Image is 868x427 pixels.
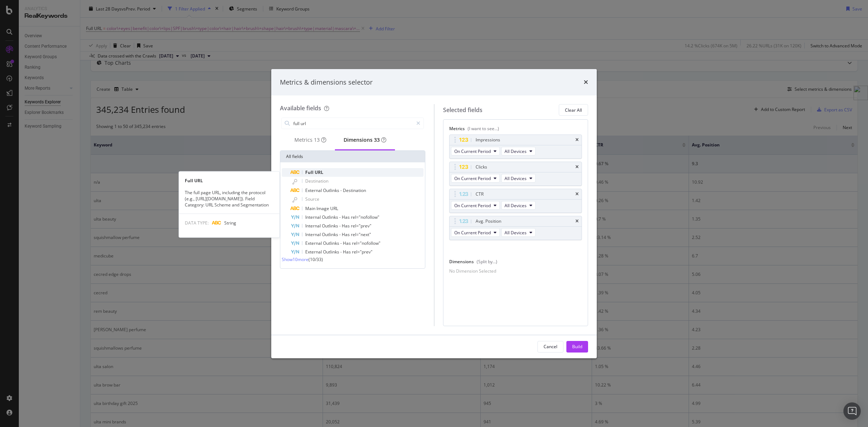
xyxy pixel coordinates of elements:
[449,216,582,240] div: Avg. PositiontimesOn Current PeriodAll Devices
[505,175,527,182] span: All Devices
[340,187,343,193] span: -
[322,214,339,220] span: Outlinks
[305,249,323,255] span: External
[342,231,351,238] span: Has
[843,402,861,420] div: Open Intercom Messenger
[344,136,386,144] div: Dimensions
[451,147,500,155] button: On Current Period
[451,228,500,237] button: On Current Period
[305,196,319,202] span: Source
[449,125,582,134] div: Metrics
[352,240,380,246] span: rel="nofollow"
[351,214,379,220] span: rel="nofollow"
[352,249,373,255] span: rel="prev"
[305,178,328,184] span: Destination
[271,69,597,358] div: modal
[342,214,351,220] span: Has
[449,134,582,159] div: ImpressionstimesOn Current PeriodAll Devices
[305,223,322,229] span: Internal
[314,136,320,143] span: 13
[314,136,320,144] div: brand label
[476,218,501,225] div: Avg. Position
[280,78,373,87] div: Metrics & dimensions selector
[575,165,579,169] div: times
[342,223,351,229] span: Has
[476,163,487,171] div: Clicks
[454,202,491,209] span: On Current Period
[280,151,425,162] div: All fields
[501,228,536,237] button: All Devices
[505,230,527,236] span: All Devices
[451,174,500,183] button: On Current Period
[322,231,339,238] span: Outlinks
[323,240,340,246] span: Outlinks
[305,205,316,212] span: Main
[537,341,563,353] button: Cancel
[449,259,582,268] div: Dimensions
[282,256,309,262] span: Show 10 more
[505,148,527,154] span: All Devices
[323,249,340,255] span: Outlinks
[179,177,280,183] div: Full URL
[305,231,322,238] span: Internal
[340,249,343,255] span: -
[575,192,579,196] div: times
[468,125,499,132] div: (I want to see...)
[343,249,352,255] span: Has
[374,136,380,143] span: 33
[343,240,352,246] span: Has
[351,231,371,238] span: rel="next"
[339,231,342,238] span: -
[339,214,342,220] span: -
[501,147,536,155] button: All Devices
[305,214,322,220] span: Internal
[280,104,321,112] div: Available fields
[293,118,413,129] input: Search by field name
[339,223,342,229] span: -
[322,223,339,229] span: Outlinks
[477,259,497,265] div: (Split by...)
[584,78,588,87] div: times
[476,136,500,144] div: Impressions
[501,174,536,183] button: All Devices
[305,187,323,193] span: External
[340,240,343,246] span: -
[351,223,371,229] span: rel="prev"
[454,175,491,182] span: On Current Period
[374,136,380,144] div: brand label
[309,256,323,262] span: ( 10 / 33 )
[294,136,326,144] div: Metrics
[476,191,484,198] div: CTR
[330,205,338,212] span: URL
[316,205,330,212] span: Image
[566,341,588,353] button: Build
[449,162,582,186] div: ClickstimesOn Current PeriodAll Devices
[315,169,323,175] span: URL
[449,189,582,213] div: CTRtimesOn Current PeriodAll Devices
[572,343,582,350] div: Build
[443,106,482,114] div: Selected fields
[575,219,579,223] div: times
[451,201,500,210] button: On Current Period
[323,187,340,193] span: Outlinks
[454,148,491,154] span: On Current Period
[305,240,323,246] span: External
[305,169,315,175] span: Full
[343,187,366,193] span: Destination
[449,268,496,274] div: No Dimension Selected
[544,343,557,350] div: Cancel
[179,189,280,208] div: The full page URL, including the protocol (e.g., [URL][DOMAIN_NAME]). Field Category: URL Scheme ...
[559,104,588,116] button: Clear All
[565,107,582,113] div: Clear All
[501,201,536,210] button: All Devices
[575,138,579,142] div: times
[505,202,527,209] span: All Devices
[454,230,491,236] span: On Current Period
